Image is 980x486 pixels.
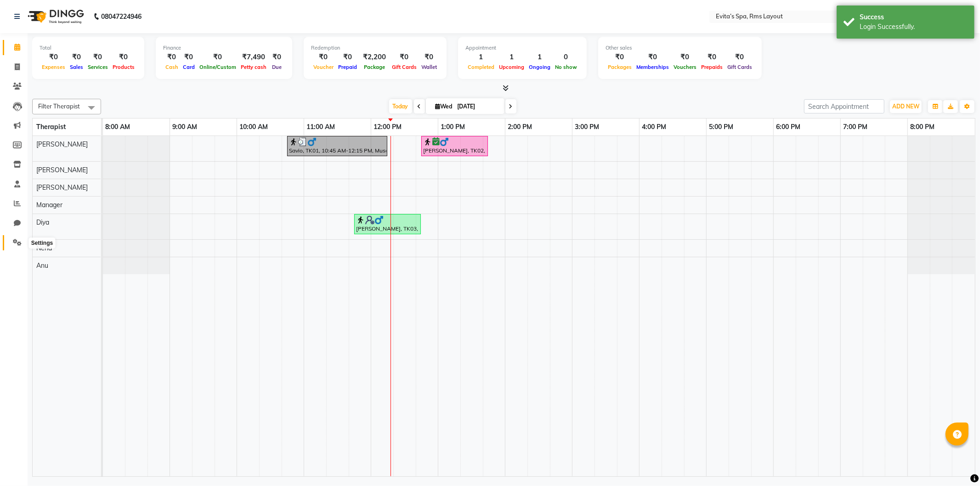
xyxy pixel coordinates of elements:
span: Cash [163,64,181,70]
span: Today [389,99,412,113]
div: ₹0 [419,52,439,62]
div: Appointment [465,44,579,52]
img: logo [23,4,86,29]
span: Filter Therapist [38,102,80,110]
div: ₹0 [671,52,699,62]
div: ₹7,490 [238,52,269,62]
span: Ongoing [527,64,553,70]
span: Diya [36,218,49,226]
div: Success [860,12,968,22]
input: 2025-09-03 [455,100,501,113]
div: ₹0 [634,52,671,62]
span: Online/Custom [197,64,238,70]
span: [PERSON_NAME] [36,166,88,174]
span: Therapist [36,123,66,131]
div: ₹0 [181,52,197,62]
div: ₹0 [725,52,754,62]
span: Completed [465,64,497,70]
span: Gift Cards [390,64,419,70]
div: ₹0 [390,52,419,62]
div: 1 [527,52,553,62]
a: 10:00 AM [237,120,270,134]
div: ₹0 [606,52,634,62]
a: 4:00 PM [640,120,668,134]
span: Voucher [311,64,336,70]
span: Products [110,64,137,70]
div: ₹0 [197,52,238,62]
input: Search Appointment [804,99,884,113]
span: Prepaid [336,64,359,70]
span: Wed [433,103,455,110]
div: ₹0 [40,52,68,62]
div: Redemption [311,44,439,52]
span: Petty cash [238,64,269,70]
a: 1:00 PM [438,120,467,134]
div: Total [40,44,137,52]
span: Neha [36,244,52,252]
div: ₹2,200 [359,52,390,62]
div: Savio, TK01, 10:45 AM-12:15 PM, Muscle Relaxing massage [288,137,386,155]
a: 8:00 AM [103,120,132,134]
div: 0 [553,52,579,62]
button: ADD NEW [890,100,922,113]
div: ₹0 [85,52,110,62]
div: [PERSON_NAME], TK03, 11:45 AM-12:45 PM, Swedish Massage [355,215,420,233]
a: 9:00 AM [170,120,199,134]
span: Expenses [40,64,68,70]
div: Other sales [606,44,754,52]
span: Anu [36,261,48,270]
div: Settings [29,238,55,249]
div: [PERSON_NAME], TK02, 12:45 PM-01:45 PM, Muscle Relaxing massage [422,137,487,155]
div: ₹0 [311,52,336,62]
span: [PERSON_NAME] [36,140,88,148]
div: 1 [497,52,527,62]
span: Card [181,64,197,70]
a: 11:00 AM [304,120,337,134]
span: ADD NEW [892,103,919,110]
div: ₹0 [269,52,285,62]
a: 8:00 PM [908,120,937,134]
span: [PERSON_NAME] [36,183,88,192]
div: ₹0 [336,52,359,62]
span: Package [362,64,387,70]
span: Packages [606,64,634,70]
div: ₹0 [110,52,137,62]
a: 5:00 PM [707,120,736,134]
div: Finance [163,44,285,52]
span: No show [553,64,579,70]
a: 2:00 PM [505,120,534,134]
a: 7:00 PM [841,120,870,134]
a: 3:00 PM [572,120,601,134]
span: Upcoming [497,64,527,70]
div: ₹0 [68,52,85,62]
span: Manager [36,201,62,209]
span: Sales [68,64,85,70]
a: 12:00 PM [371,120,404,134]
b: 08047224946 [101,4,142,29]
span: Memberships [634,64,671,70]
div: 1 [465,52,497,62]
span: Vouchers [671,64,699,70]
div: ₹0 [163,52,181,62]
span: Services [85,64,110,70]
span: Prepaids [699,64,725,70]
a: 6:00 PM [774,120,803,134]
span: Gift Cards [725,64,754,70]
span: Wallet [419,64,439,70]
div: Login Successfully. [860,22,968,32]
div: ₹0 [699,52,725,62]
span: Due [270,64,284,70]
